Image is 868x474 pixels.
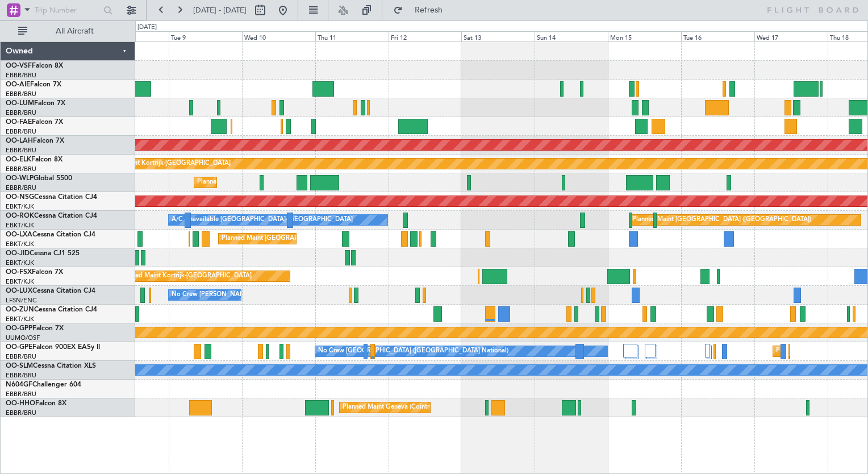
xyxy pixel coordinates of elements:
span: OO-LAH [6,138,33,144]
span: OO-LUM [6,100,34,107]
div: Planned Maint [GEOGRAPHIC_DATA] ([GEOGRAPHIC_DATA]) [632,211,811,228]
a: OO-LAHFalcon 7X [6,138,64,144]
div: A/C Unavailable [GEOGRAPHIC_DATA]-[GEOGRAPHIC_DATA] [172,211,353,228]
div: Tue 9 [169,31,242,41]
a: OO-LUMFalcon 7X [6,100,65,107]
span: OO-NSG [6,194,34,201]
a: LFSN/ENC [6,296,37,305]
a: OO-FSXFalcon 7X [6,269,63,276]
span: OO-ELK [6,156,31,163]
div: Wed 10 [242,31,315,41]
a: OO-FAEFalcon 7X [6,119,63,126]
a: EBBR/BRU [6,165,36,173]
div: Wed 17 [754,31,828,41]
span: OO-FAE [6,119,32,126]
span: OO-GPP [6,325,32,332]
a: OO-AIEFalcon 7X [6,81,61,88]
a: EBBR/BRU [6,371,36,380]
a: OO-VSFFalcon 8X [6,63,63,69]
a: EBBR/BRU [6,409,36,417]
a: EBBR/BRU [6,390,36,398]
span: OO-SLM [6,363,33,369]
a: EBBR/BRU [6,71,36,80]
span: OO-LXA [6,231,32,238]
span: OO-AIE [6,81,30,88]
input: Trip Number [35,2,100,19]
div: Sun 14 [535,31,608,41]
a: OO-GPEFalcon 900EX EASy II [6,344,100,351]
div: Thu 11 [315,31,389,41]
a: OO-NSGCessna Citation CJ4 [6,194,97,201]
a: EBBR/BRU [6,127,36,136]
span: N604GF [6,381,32,388]
a: EBBR/BRU [6,90,36,98]
span: Refresh [405,6,453,14]
a: OO-GPPFalcon 7X [6,325,64,332]
a: EBKT/KJK [6,315,34,323]
a: EBKT/KJK [6,259,34,267]
span: [DATE] - [DATE] [193,5,247,15]
div: Planned Maint Kortrijk-[GEOGRAPHIC_DATA] [98,155,231,172]
a: OO-LXACessna Citation CJ4 [6,231,95,238]
a: EBKT/KJK [6,277,34,286]
a: N604GFChallenger 604 [6,381,81,388]
a: OO-HHOFalcon 8X [6,400,66,407]
a: OO-ELKFalcon 8X [6,156,62,163]
span: OO-ZUN [6,306,34,313]
a: OO-ROKCessna Citation CJ4 [6,213,97,219]
a: EBKT/KJK [6,240,34,248]
button: All Aircraft [12,22,123,40]
a: OO-ZUNCessna Citation CJ4 [6,306,97,313]
a: OO-SLMCessna Citation XLS [6,363,96,369]
span: All Aircraft [30,27,120,35]
div: Planned Maint Kortrijk-[GEOGRAPHIC_DATA] [119,268,252,285]
div: Mon 15 [608,31,681,41]
a: EBBR/BRU [6,184,36,192]
a: EBKT/KJK [6,202,34,211]
a: OO-JIDCessna CJ1 525 [6,250,80,257]
span: OO-LUX [6,288,32,294]
a: OO-WLPGlobal 5500 [6,175,72,182]
a: UUMO/OSF [6,334,40,342]
div: Planned Maint Milan (Linate) [197,174,279,191]
div: Sat 13 [461,31,535,41]
span: OO-FSX [6,269,32,276]
button: Refresh [388,1,456,19]
span: OO-ROK [6,213,34,219]
span: OO-VSF [6,63,32,69]
a: EBBR/BRU [6,352,36,361]
a: OO-LUXCessna Citation CJ4 [6,288,95,294]
a: EBBR/BRU [6,109,36,117]
span: OO-JID [6,250,30,257]
div: No Crew [GEOGRAPHIC_DATA] ([GEOGRAPHIC_DATA] National) [318,343,508,360]
div: [DATE] [137,23,157,32]
span: OO-WLP [6,175,34,182]
a: EBBR/BRU [6,146,36,155]
div: Tue 16 [681,31,754,41]
span: OO-HHO [6,400,35,407]
div: No Crew [PERSON_NAME] ([PERSON_NAME]) [172,286,308,303]
div: Planned Maint Geneva (Cointrin) [343,399,436,416]
div: Planned Maint [GEOGRAPHIC_DATA] ([GEOGRAPHIC_DATA] National) [222,230,427,247]
a: EBKT/KJK [6,221,34,230]
span: OO-GPE [6,344,32,351]
div: Fri 12 [389,31,462,41]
